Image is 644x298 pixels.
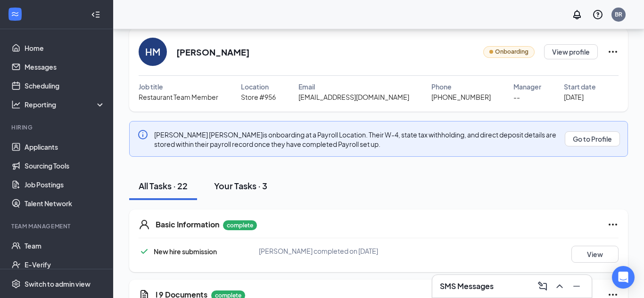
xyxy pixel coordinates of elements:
[137,129,149,140] svg: Info
[25,194,105,213] a: Talent Network
[564,81,596,92] span: Start date
[214,180,267,192] div: Your Tasks · 3
[25,100,106,109] div: Reporting
[495,48,528,56] span: Onboarding
[241,81,269,92] span: Location
[25,57,105,76] a: Messages
[241,92,276,102] span: Store #956
[571,281,582,292] svg: Minimize
[91,10,100,19] svg: Collapse
[139,180,188,192] div: All Tasks · 22
[431,81,452,92] span: Phone
[554,281,565,292] svg: ChevronUp
[156,219,219,230] h5: Basic Information
[154,247,217,256] span: New hire submission
[25,137,105,156] a: Applicants
[145,45,160,58] div: HM
[25,76,105,95] a: Scheduling
[592,9,603,20] svg: QuestionInfo
[223,220,257,230] p: complete
[571,246,619,263] button: View
[612,266,635,289] div: Open Intercom Messenger
[535,279,550,294] button: ComposeMessage
[11,123,103,131] div: Hiring
[431,92,491,102] span: [PHONE_NUMBER]
[565,131,620,146] button: Go to Profile
[25,236,105,255] a: Team
[607,46,619,57] svg: Ellipses
[440,281,494,291] h3: SMS Messages
[139,219,150,230] svg: User
[139,81,163,92] span: Job title
[25,255,105,274] a: E-Verify
[513,92,520,102] span: --
[569,279,584,294] button: Minimize
[25,39,105,57] a: Home
[564,92,584,102] span: [DATE]
[298,81,315,92] span: Email
[537,281,548,292] svg: ComposeMessage
[513,81,541,92] span: Manager
[259,247,378,255] span: [PERSON_NAME] completed on [DATE]
[10,9,20,19] svg: WorkstreamLogo
[176,46,249,58] h2: [PERSON_NAME]
[25,175,105,194] a: Job Postings
[154,130,556,148] span: [PERSON_NAME] [PERSON_NAME] is onboarding at a Payroll Location. Their W-4, state tax withholding...
[615,10,622,18] div: BR
[11,279,21,289] svg: Settings
[607,219,619,230] svg: Ellipses
[552,279,567,294] button: ChevronUp
[298,92,409,102] span: [EMAIL_ADDRESS][DOMAIN_NAME]
[25,279,91,289] div: Switch to admin view
[11,222,103,230] div: Team Management
[11,100,21,109] svg: Analysis
[139,92,218,102] span: Restaurant Team Member
[139,246,150,257] svg: Checkmark
[544,44,598,59] button: View profile
[25,156,105,175] a: Sourcing Tools
[571,9,583,20] svg: Notifications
